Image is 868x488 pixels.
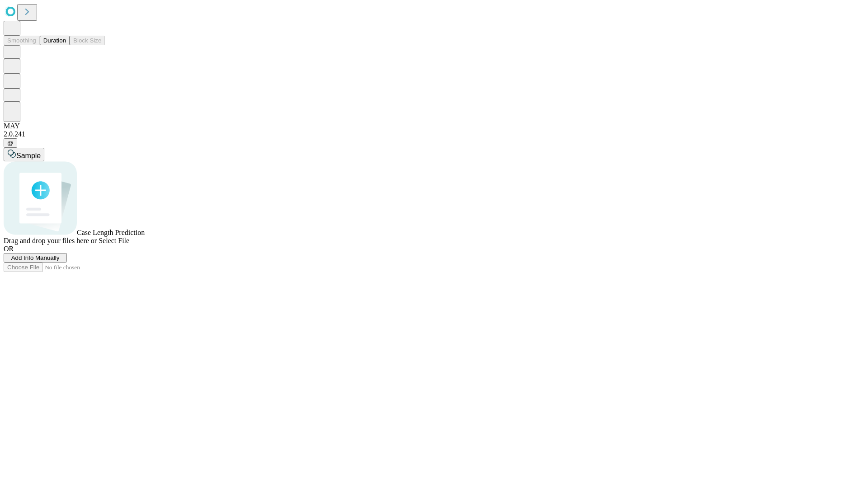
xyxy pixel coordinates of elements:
[11,254,60,261] span: Add Info Manually
[4,253,67,263] button: Add Info Manually
[4,130,864,138] div: 2.0.241
[4,36,40,45] button: Smoothing
[4,245,14,253] span: OR
[4,138,17,148] button: @
[16,152,41,160] span: Sample
[70,36,105,45] button: Block Size
[7,140,14,146] span: @
[99,237,129,244] span: Select File
[40,36,70,45] button: Duration
[77,229,145,236] span: Case Length Prediction
[4,148,44,161] button: Sample
[4,237,97,244] span: Drag and drop your files here or
[4,122,864,130] div: MAY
